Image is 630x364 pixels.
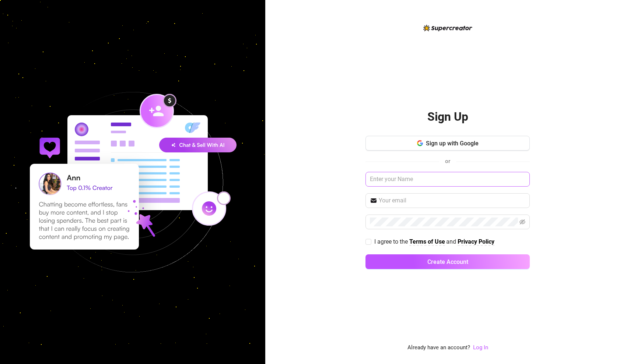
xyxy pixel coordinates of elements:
a: Log In [473,344,488,351]
strong: Terms of Use [409,238,445,245]
span: and [446,238,458,245]
a: Terms of Use [409,238,445,246]
img: signup-background-D0MIrEPF.svg [5,55,260,310]
input: Enter your Name [365,172,530,187]
h2: Sign Up [427,109,468,124]
a: Privacy Policy [458,238,494,246]
img: logo-BBDzfeDw.svg [423,25,472,31]
span: Create Account [427,258,468,265]
span: I agree to the [374,238,409,245]
span: Already have an account? [407,343,470,352]
button: Sign up with Google [365,136,530,151]
strong: Privacy Policy [458,238,494,245]
input: Your email [379,196,525,205]
span: or [445,158,450,165]
span: Sign up with Google [426,140,479,147]
span: eye-invisible [519,219,525,225]
a: Log In [473,343,488,352]
button: Create Account [365,254,530,269]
